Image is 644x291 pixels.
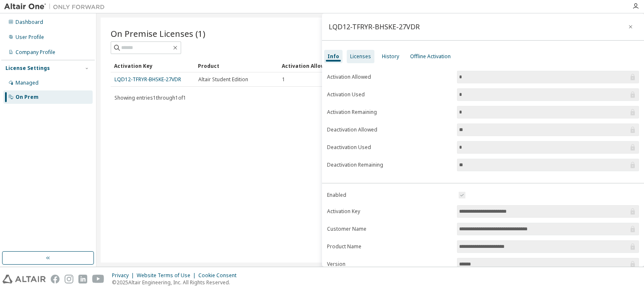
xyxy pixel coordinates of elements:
[4,3,109,11] img: Altair One
[51,275,60,283] img: facebook.svg
[327,192,452,198] label: Enabled
[327,74,452,80] label: Activation Allowed
[137,272,198,279] div: Website Terms of Use
[327,162,452,168] label: Deactivation Remaining
[327,144,452,151] label: Deactivation Used
[114,59,191,72] div: Activation Key
[327,226,452,232] label: Customer Name
[16,80,39,86] div: Managed
[282,59,359,72] div: Activation Allowed
[111,28,205,39] span: On Premise Licenses (1)
[16,34,44,41] div: User Profile
[350,53,371,60] div: Licenses
[327,261,452,268] label: Version
[65,275,73,283] img: instagram.svg
[112,272,137,279] div: Privacy
[327,126,452,133] label: Deactivation Allowed
[112,279,241,286] p: © 2025 Altair Engineering, Inc. All Rights Reserved.
[16,49,55,56] div: Company Profile
[198,59,275,72] div: Product
[198,272,241,279] div: Cookie Consent
[78,275,87,283] img: linkedin.svg
[329,23,420,30] div: LQD12-TFRYR-BHSKE-27VDR
[114,76,181,83] a: LQD12-TFRYR-BHSKE-27VDR
[16,19,43,26] div: Dashboard
[5,65,50,72] div: License Settings
[327,91,452,98] label: Activation Used
[3,275,46,283] img: altair_logo.svg
[327,109,452,116] label: Activation Remaining
[410,53,451,60] div: Offline Activation
[327,208,452,215] label: Activation Key
[282,76,285,83] span: 1
[382,53,399,60] div: History
[92,275,104,283] img: youtube.svg
[327,53,339,60] div: Info
[198,76,248,83] span: Altair Student Edition
[16,94,39,100] div: On Prem
[327,243,452,250] label: Product Name
[114,94,186,101] span: Showing entries 1 through 1 of 1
